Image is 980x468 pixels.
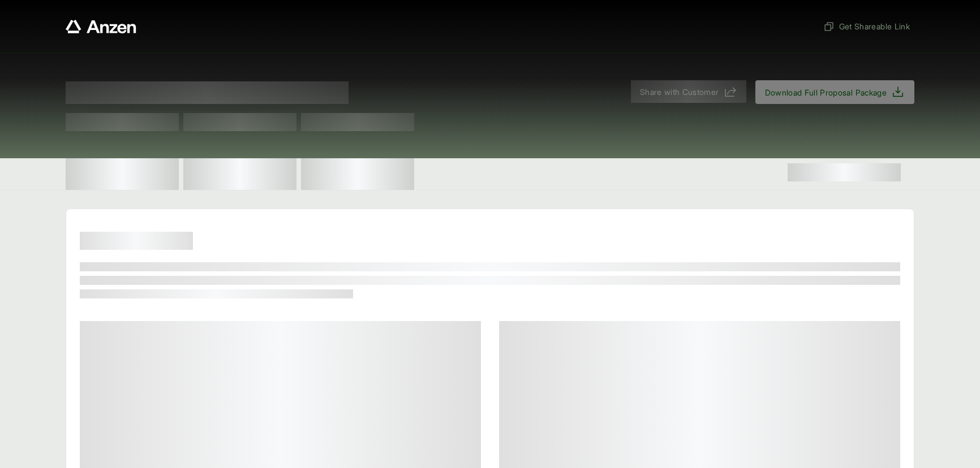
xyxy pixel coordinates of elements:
[819,16,914,37] button: Get Shareable Link
[66,113,179,131] span: Test
[183,113,296,131] span: Test
[823,20,910,32] span: Get Shareable Link
[301,113,414,131] span: Test
[66,81,349,104] span: Proposal for
[66,20,136,33] a: Anzen website
[640,86,719,98] span: Share with Customer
